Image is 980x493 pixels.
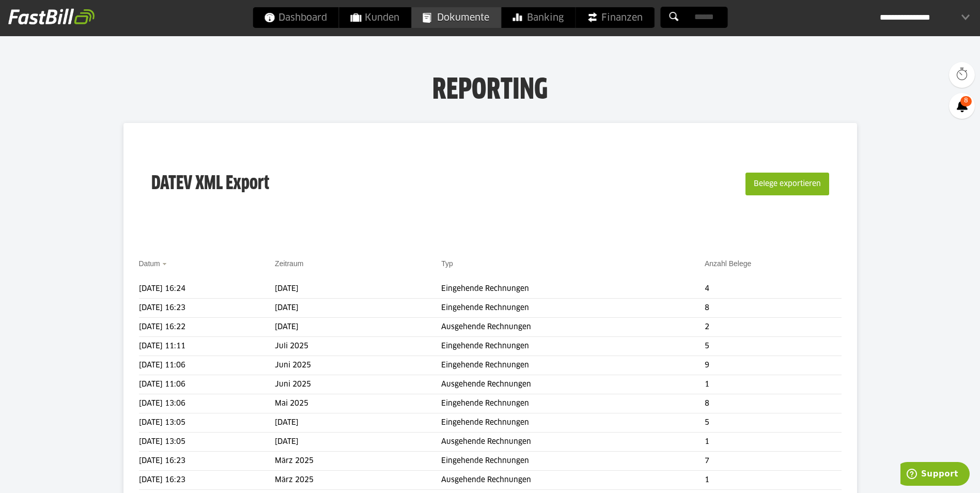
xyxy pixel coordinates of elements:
td: 4 [705,280,841,299]
td: März 2025 [275,452,441,471]
a: Banking [501,7,575,28]
td: [DATE] 16:24 [139,280,275,299]
td: [DATE] 16:22 [139,318,275,337]
td: Eingehende Rechnungen [441,413,705,433]
iframe: Öffnet ein Widget, in dem Sie weitere Informationen finden [900,462,970,488]
h1: Reporting [103,73,877,100]
td: [DATE] [275,413,441,433]
a: Finanzen [575,7,654,28]
td: Eingehende Rechnungen [441,452,705,471]
td: Eingehende Rechnungen [441,394,705,413]
a: Zeitraum [275,259,303,268]
td: Juli 2025 [275,337,441,356]
td: [DATE] [275,318,441,337]
td: 5 [705,413,841,433]
td: [DATE] 13:05 [139,433,275,452]
a: Typ [441,259,453,268]
td: [DATE] 11:06 [139,375,275,394]
img: fastbill_logo_white.png [8,8,95,25]
td: 8 [705,394,841,413]
img: sort_desc.gif [162,263,169,265]
td: Juni 2025 [275,375,441,394]
td: März 2025 [275,471,441,490]
span: Banking [512,7,564,28]
span: Kunden [350,7,399,28]
span: Dashboard [264,7,327,28]
td: [DATE] 16:23 [139,299,275,318]
a: Dashboard [253,7,338,28]
td: 9 [705,356,841,375]
span: Dokumente [423,7,489,28]
td: 7 [705,452,841,471]
td: [DATE] 13:06 [139,394,275,413]
td: 1 [705,433,841,452]
td: [DATE] 13:05 [139,413,275,433]
td: Juni 2025 [275,356,441,375]
td: [DATE] 11:06 [139,356,275,375]
td: 1 [705,375,841,394]
td: [DATE] [275,433,441,452]
a: Dokumente [411,7,501,28]
a: 8 [949,93,975,119]
td: [DATE] [275,299,441,318]
td: Ausgehende Rechnungen [441,375,705,394]
td: 1 [705,471,841,490]
span: 8 [960,96,972,106]
span: Finanzen [587,7,643,28]
td: Eingehende Rechnungen [441,356,705,375]
td: [DATE] 11:11 [139,337,275,356]
td: 8 [705,299,841,318]
td: [DATE] [275,280,441,299]
td: 5 [705,337,841,356]
td: Ausgehende Rechnungen [441,471,705,490]
td: [DATE] 16:23 [139,452,275,471]
td: Ausgehende Rechnungen [441,318,705,337]
h3: DATEV XML Export [151,151,269,217]
td: Eingehende Rechnungen [441,337,705,356]
td: Ausgehende Rechnungen [441,433,705,452]
a: Kunden [339,7,411,28]
td: Eingehende Rechnungen [441,280,705,299]
td: [DATE] 16:23 [139,471,275,490]
a: Anzahl Belege [705,259,751,268]
td: 2 [705,318,841,337]
td: Eingehende Rechnungen [441,299,705,318]
button: Belege exportieren [745,173,829,195]
td: Mai 2025 [275,394,441,413]
a: Datum [139,259,160,268]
